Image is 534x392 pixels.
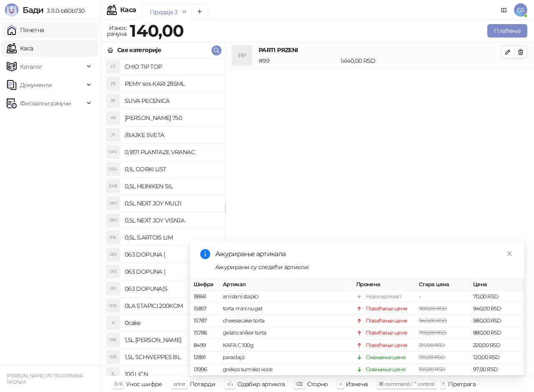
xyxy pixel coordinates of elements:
span: Каталог [20,58,43,75]
span: 750,00 RSD [419,330,447,336]
span: 105,00 RSD [419,366,446,372]
img: Logo [5,3,18,17]
div: Повећање цене [366,341,408,350]
div: Све категорије [117,45,161,55]
div: CT [106,60,120,73]
h4: 0cake [125,316,218,330]
div: 0D( [106,265,120,278]
div: Ажурирање артикала [215,249,514,259]
td: grekos sumsko voce [219,364,353,376]
h4: [PERSON_NAME] 750 [125,111,218,125]
th: Шифра [190,279,219,291]
a: Каса [7,40,33,57]
span: f [443,381,444,387]
td: - [416,291,470,303]
td: 97,00 RSD [470,364,524,376]
span: 0-9 [114,381,122,387]
div: # 99 [257,56,339,65]
div: 0NJ [106,197,120,210]
h4: SUVA PECENICA [125,94,218,107]
div: 1RG [106,333,120,347]
button: remove [179,8,190,15]
div: Потврди [190,379,216,390]
th: Стара цена [416,279,470,291]
td: 8499 [190,340,219,352]
td: cheesecake torta [219,315,353,327]
strong: 140,00 [130,20,184,41]
span: Документи [20,77,52,93]
td: gelato sniker torta [219,327,353,340]
div: 0HS [106,180,120,193]
div: 1L [106,367,120,381]
div: Повећање цене [366,329,408,337]
th: Промена [353,279,416,291]
span: 135,00 RSD [419,354,445,360]
h4: 0,5L S.ARTOIS LIM [125,231,218,244]
div: AK [106,111,120,125]
td: 120,00 RSD [470,352,524,364]
h4: 0LA STAPICI 200KOM [125,299,218,312]
td: 70,00 RSD [470,291,524,303]
div: /S [106,128,120,142]
div: PP [232,45,252,65]
div: 0 [106,316,120,330]
span: + [339,381,342,387]
td: 880,00 RSD [470,327,524,340]
h4: PEMY sos KARI 285ML [125,77,218,90]
h4: 063 DOPUNA(S [125,282,218,295]
div: Нови артикал [366,292,401,301]
h4: CHIO TIP TOP [125,60,218,73]
span: ↑/↓ [227,381,233,387]
button: Плаћање [487,24,527,37]
td: 15857 [190,303,219,315]
span: 3.11.0-b80b730 [43,7,84,15]
span: ⌘ command / ⌃ control [379,381,434,387]
h4: 0,5L NEXT JOY MULTI [125,197,218,210]
div: Смањење цене [366,365,406,374]
a: Документација [497,3,511,17]
h4: 0,5L NEXT JOY VISNJA [125,214,218,227]
h4: /BAJKE SVETA [125,128,218,142]
h4: 100 LICN [125,367,218,381]
td: 220,00 RSD [470,340,524,352]
td: torta mini nugat [219,303,353,315]
div: 0GL [106,162,120,176]
div: 0PV [106,145,120,159]
span: close [506,251,512,257]
td: 18841 [190,291,219,303]
td: 12891 [190,352,219,364]
small: [PERSON_NAME] PR TRGOVINSKA RADNJA [7,373,83,385]
td: 15786 [190,327,219,340]
div: Каса [120,7,136,13]
button: Add tab [191,3,208,20]
div: Повећање цене [366,305,408,313]
div: Претрага [448,379,476,390]
div: Повећање цене [366,317,408,325]
div: Износ рачуна [105,22,128,39]
td: KAFA C 100g [219,340,353,352]
div: Измена [346,379,368,390]
h4: 0,1L GORKI LIST [125,162,218,176]
span: enter [174,381,186,387]
h4: 0,5L HEINIKEN SIL [125,180,218,193]
div: Ажурирани су следећи артикли: [215,262,514,272]
span: Фискални рачуни [20,95,71,112]
div: Смањење цене [366,353,406,362]
div: 0S2 [106,299,120,312]
span: ⌫ [296,381,302,387]
h4: 063 DOPUNA ( [125,265,218,278]
div: Одабир артикла [237,379,285,390]
div: 0SL [106,231,120,244]
td: paradajz [219,352,353,364]
div: 0NJ [106,214,120,227]
div: 0D [106,282,120,295]
div: Продаја 3 [150,7,177,17]
div: grid [101,58,225,376]
h4: PARTI PRZENI [259,45,501,55]
div: SP [106,94,120,107]
h4: 1,5L SCHWEPPES BL [125,350,218,364]
div: Унос шифре [126,379,162,390]
span: 215,00 RSD [419,342,445,348]
div: 1 x 140,00 RSD [339,56,503,65]
th: Цена [470,279,524,291]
